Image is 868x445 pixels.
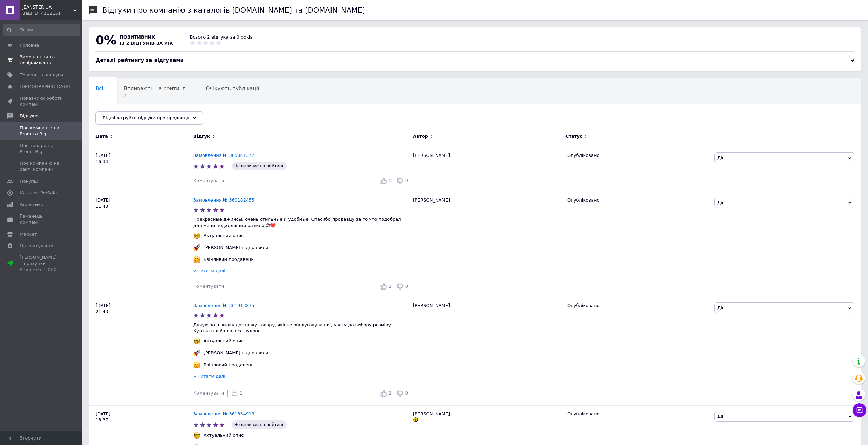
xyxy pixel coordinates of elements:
[89,297,193,405] div: [DATE] 21:43
[193,283,224,290] div: Коментувати
[717,200,723,205] span: Дії
[120,34,155,40] span: позитивних
[20,84,70,90] span: [DEMOGRAPHIC_DATA]
[193,284,224,289] span: Коментувати
[22,10,82,16] div: Ваш ID: 4112151
[202,432,246,439] div: Актуальний опис
[197,374,225,379] span: Читати далі
[20,202,43,208] span: Аналітика
[197,268,225,273] span: Читати далі
[405,390,408,396] span: 0
[95,112,165,118] span: Опубліковані без комен...
[20,42,39,48] span: Головна
[124,86,186,92] span: Впливають на рейтинг
[95,133,108,139] span: Дата
[567,152,709,159] div: Опубліковано
[120,41,173,46] span: із 2 відгуків за рік
[193,268,410,276] div: Читати далі
[20,231,37,237] span: Маркет
[717,305,723,310] span: Дії
[20,243,55,249] span: Налаштування
[95,86,103,92] span: Всі
[103,115,189,120] span: Відфільтруйте відгуки про продавця
[95,93,103,98] span: 4
[20,254,63,273] span: [PERSON_NAME] та рахунки
[193,178,224,184] div: Коментувати
[20,213,63,225] span: Гаманець компанії
[202,244,270,251] div: [PERSON_NAME] відправили
[20,160,63,173] span: Про компанію на сайті компанії
[202,256,255,263] div: Ввічливий продавець
[405,284,408,289] span: 0
[20,125,63,137] span: Про компанію на Prom та Bigl
[405,178,408,183] span: 0
[102,6,365,14] h1: Відгуки про компанію з каталогів [DOMAIN_NAME] та [DOMAIN_NAME]
[22,4,73,10] span: JEANSTER UA
[20,190,57,196] span: Каталог ProSale
[95,57,184,63] span: Деталі рейтингу за відгуками
[20,267,63,273] div: Prom мікс 1 000
[202,362,255,368] div: Ввічливий продавець
[95,33,116,47] span: 0%
[89,104,178,130] div: Опубліковані без коментаря
[193,432,200,439] img: :nerd_face:
[388,178,391,183] span: 0
[20,143,63,155] span: Про товари на Prom і Bigl
[95,57,854,64] div: Деталі рейтингу за відгуками
[193,197,254,203] a: Замовлення № 360182455
[193,322,410,334] p: Дякую за швидку доставку товару, якісне обслуговування, увагу до вибору розміру! Куртка підійшла,...
[124,93,186,98] span: 2
[3,24,80,36] input: Пошук
[853,403,866,417] button: Чат з покупцем
[565,133,583,139] span: Статус
[20,178,38,184] span: Покупці
[193,256,200,263] img: :hugging_face:
[232,162,287,170] span: Не впливає на рейтинг
[193,361,200,368] img: :hugging_face:
[240,390,242,396] span: 1
[20,72,63,78] span: Товари та послуги
[193,153,254,158] a: Замовлення № 365041377
[388,390,391,396] span: 1
[410,147,564,192] div: [PERSON_NAME]
[202,350,270,356] div: [PERSON_NAME] відправили
[567,411,709,417] div: Опубліковано
[193,390,224,396] div: Коментувати
[193,232,200,239] img: :nerd_face:
[413,133,428,139] span: Автор
[206,86,259,92] span: Очікують публікації
[20,113,38,119] span: Відгуки
[20,95,63,107] span: Показники роботи компанії
[193,338,200,344] img: :nerd_face:
[193,390,224,396] span: Коментувати
[717,155,723,160] span: Дії
[193,350,200,356] img: :rocket:
[190,34,253,40] div: Всього 2 відгука за 0 років
[567,197,709,203] div: Опубліковано
[193,133,210,139] span: Відгук
[193,178,224,183] span: Коментувати
[410,297,564,405] div: [PERSON_NAME]
[232,420,287,429] span: Не впливає на рейтинг
[717,414,723,419] span: Дії
[388,284,391,289] span: 1
[231,390,242,397] div: 1
[193,216,410,228] p: Прекрасные джинсы, очень стильные и удобные. Спасибо продавцу за то что подобрал для меня подходя...
[193,373,410,381] div: Читати далі
[89,147,193,192] div: [DATE] 16:34
[20,54,63,66] span: Замовлення та повідомлення
[410,192,564,297] div: [PERSON_NAME]
[193,244,200,251] img: :rocket:
[89,192,193,297] div: [DATE] 11:43
[202,233,246,239] div: Актуальний опис
[193,411,254,416] a: Замовлення № 361354918
[202,338,246,344] div: Актуальний опис
[193,303,254,308] a: Замовлення № 361913875
[567,302,709,309] div: Опубліковано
